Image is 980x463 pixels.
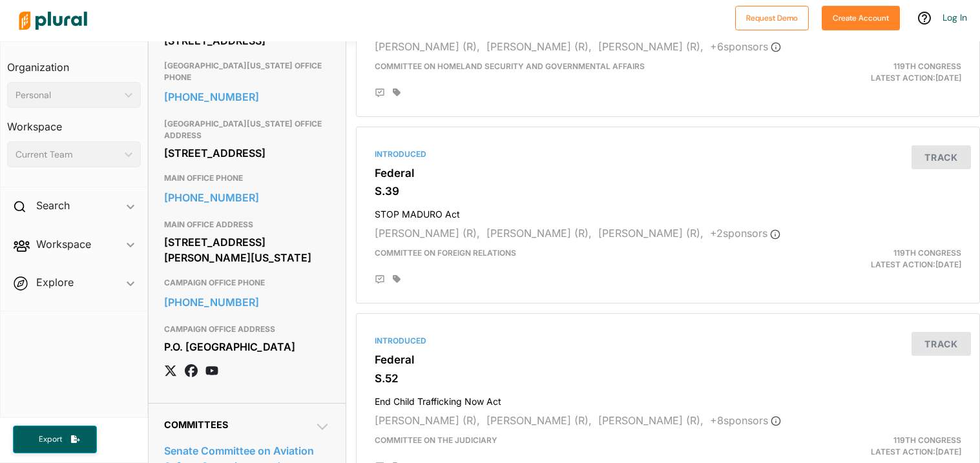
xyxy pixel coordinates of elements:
h3: S.52 [375,372,961,385]
span: [PERSON_NAME] (R), [375,414,480,427]
button: Create Account [822,6,900,30]
span: [PERSON_NAME] (R), [375,227,480,240]
div: [STREET_ADDRESS][PERSON_NAME][US_STATE] [164,232,330,267]
div: Add Position Statement [375,88,385,98]
span: [PERSON_NAME] (R), [486,227,592,240]
h3: Federal [375,353,961,366]
div: Latest Action: [DATE] [769,435,971,458]
div: Introduced [375,149,961,160]
div: [STREET_ADDRESS] [164,143,330,163]
span: Committee on the Judiciary [375,435,497,445]
a: [PHONE_NUMBER] [164,87,330,107]
div: Introduced [375,335,961,347]
a: [PHONE_NUMBER] [164,293,330,312]
a: [PHONE_NUMBER] [164,188,330,207]
div: Add tags [393,274,401,283]
h3: MAIN OFFICE ADDRESS [164,217,330,232]
span: [PERSON_NAME] (R), [598,40,704,53]
span: 119th Congress [893,435,961,445]
span: [PERSON_NAME] (R), [486,40,592,53]
div: Add tags [393,88,401,97]
h2: Search [36,198,70,212]
a: Log In [943,12,967,23]
h3: [GEOGRAPHIC_DATA][US_STATE] OFFICE PHONE [164,58,330,85]
h4: STOP MADURO Act [375,203,961,220]
button: Request Demo [735,6,809,30]
span: + 8 sponsor s [710,414,781,427]
span: [PERSON_NAME] (R), [375,40,480,53]
a: Create Account [822,10,900,24]
button: Track [912,145,971,169]
h3: Organization [7,48,141,77]
span: 119th Congress [893,248,961,258]
h3: S.39 [375,185,961,198]
h3: MAIN OFFICE PHONE [164,170,330,186]
span: Committee on Homeland Security and Governmental Affairs [375,61,645,71]
span: [PERSON_NAME] (R), [598,414,704,427]
a: Request Demo [735,10,809,24]
span: [PERSON_NAME] (R), [598,227,704,240]
span: 119th Congress [893,61,961,71]
span: [PERSON_NAME] (R), [486,414,592,427]
span: + 6 sponsor s [710,40,781,53]
div: Personal [16,88,120,102]
span: Committees [164,419,228,430]
h3: Federal [375,167,961,180]
div: Add Position Statement [375,274,385,285]
h3: [GEOGRAPHIC_DATA][US_STATE] OFFICE ADDRESS [164,116,330,143]
div: Current Team [16,148,120,161]
h3: Workspace [7,108,141,136]
div: Latest Action: [DATE] [769,247,971,271]
div: Latest Action: [DATE] [769,61,971,84]
h3: CAMPAIGN OFFICE ADDRESS [164,322,330,337]
div: P.O. [GEOGRAPHIC_DATA] [164,337,330,356]
span: Committee on Foreign Relations [375,248,516,258]
h3: CAMPAIGN OFFICE PHONE [164,275,330,291]
button: Track [912,332,971,356]
span: + 2 sponsor s [710,227,780,240]
span: Export [30,434,71,445]
h4: End Child Trafficking Now Act [375,390,961,407]
button: Export [13,426,97,453]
